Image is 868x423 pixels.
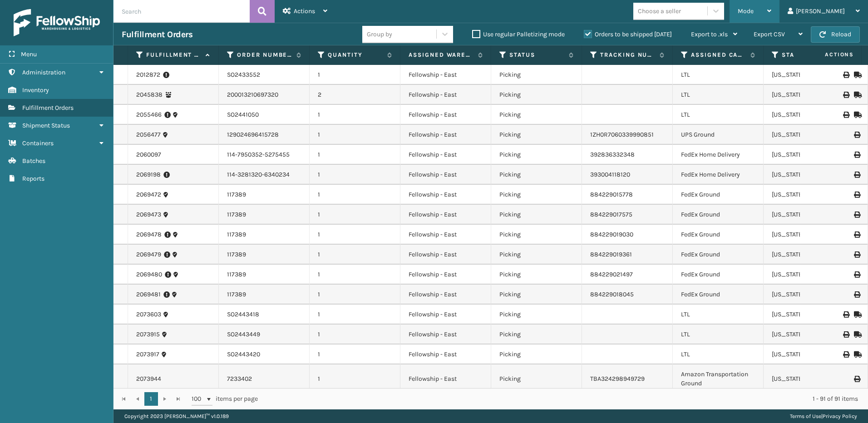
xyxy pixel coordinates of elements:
p: Copyright 2023 [PERSON_NAME]™ v 1.0.189 [124,409,229,423]
i: Print BOL [843,351,848,358]
td: [US_STATE] [764,285,854,305]
a: 2012872 [136,70,160,79]
i: Print Label [854,251,859,258]
td: 114-7950352-5275455 [219,145,310,165]
td: [US_STATE] [764,165,854,185]
a: 2055466 [136,110,162,119]
i: Print Label [854,132,859,138]
i: Print BOL [843,112,848,118]
td: [US_STATE] [764,85,854,105]
div: | [790,409,857,423]
i: Mark as Shipped [854,112,859,118]
td: 200013210697320 [219,85,310,105]
i: Print Label [854,291,859,298]
td: 1 [310,145,400,165]
div: 1 - 91 of 91 items [271,394,858,403]
td: Fellowship - East [400,285,491,305]
td: 1 [310,165,400,185]
td: 117389 [219,185,310,205]
span: items per page [192,392,258,406]
td: 1 [310,364,400,393]
td: 117389 [219,285,310,305]
td: Fellowship - East [400,65,491,85]
label: State [782,51,837,59]
label: Use regular Palletizing mode [472,30,565,38]
i: Print Label [854,231,859,238]
td: Picking [491,145,582,165]
td: Fellowship - East [400,305,491,325]
td: 2 [310,85,400,105]
a: 2069478 [136,230,162,239]
td: Fellowship - East [400,105,491,125]
i: Print Label [854,211,859,218]
label: Assigned Warehouse [409,51,473,59]
td: [US_STATE] [764,364,854,393]
td: Picking [491,364,582,393]
td: LTL [673,105,764,125]
td: SO2433552 [219,65,310,85]
a: 884229017575 [590,211,632,218]
td: 1 [310,325,400,344]
td: SO2441050 [219,105,310,125]
i: Print BOL [843,311,848,318]
td: [US_STATE] [764,305,854,325]
span: Administration [22,69,65,76]
td: Picking [491,245,582,265]
a: 2069481 [136,290,161,299]
a: 2073917 [136,350,159,359]
td: FedEx Ground [673,225,764,245]
label: Status [509,51,564,59]
a: 2069479 [136,250,161,259]
td: Picking [491,65,582,85]
td: Fellowship - East [400,165,491,185]
td: 1 [310,265,400,285]
div: Choose a seller [638,6,681,16]
span: Menu [21,50,37,58]
td: 114-3281320-6340234 [219,165,310,185]
a: 2073603 [136,310,161,319]
a: 1 [144,392,158,406]
a: 884229019361 [590,251,632,258]
a: 2069473 [136,210,161,219]
i: Print Label [854,376,859,382]
i: Mark as Shipped [854,331,859,338]
td: [US_STATE] [764,205,854,225]
td: [US_STATE] [764,125,854,145]
td: 1 [310,65,400,85]
label: Order Number [237,51,292,59]
i: Print BOL [843,92,848,98]
td: FedEx Home Delivery [673,165,764,185]
span: Shipment Status [22,122,70,129]
a: 2069198 [136,170,161,179]
td: 1 [310,185,400,205]
td: 117389 [219,245,310,265]
a: 2073944 [136,374,161,384]
td: LTL [673,305,764,325]
button: Reload [811,26,860,43]
div: Group by [367,30,392,39]
i: Print Label [854,271,859,278]
td: LTL [673,344,764,364]
a: Terms of Use [790,413,821,419]
td: LTL [673,65,764,85]
td: LTL [673,85,764,105]
a: 393004118120 [590,171,630,178]
td: Picking [491,185,582,205]
td: FedEx Ground [673,205,764,225]
td: Fellowship - East [400,125,491,145]
td: Fellowship - East [400,205,491,225]
td: [US_STATE] [764,105,854,125]
td: FedEx Ground [673,245,764,265]
td: Picking [491,305,582,325]
td: Fellowship - East [400,344,491,364]
img: logo [14,9,100,36]
span: Fulfillment Orders [22,104,74,112]
td: FedEx Ground [673,285,764,305]
td: 117389 [219,225,310,245]
td: Fellowship - East [400,145,491,165]
td: Fellowship - East [400,185,491,205]
td: Picking [491,85,582,105]
td: Fellowship - East [400,245,491,265]
td: [US_STATE] [764,65,854,85]
a: 2045838 [136,90,163,99]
